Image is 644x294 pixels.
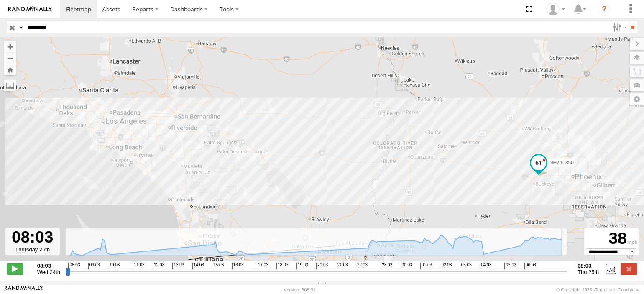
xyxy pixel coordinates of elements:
[88,263,100,269] span: 09:03
[595,287,639,292] a: Terms and Conditions
[68,263,80,269] span: 08:03
[336,263,348,269] span: 21:03
[556,287,639,292] div: © Copyright 2025 -
[610,21,628,33] label: Search Filter Options
[296,263,308,269] span: 19:03
[356,263,368,269] span: 22:03
[381,263,392,269] span: 23:03
[578,263,599,269] strong: 08:03
[621,263,637,274] label: Close
[480,263,491,269] span: 04:03
[212,263,224,269] span: 15:03
[153,263,164,269] span: 12:03
[316,263,328,269] span: 20:03
[4,41,16,52] button: Zoom in
[585,229,637,248] div: 38
[504,263,516,269] span: 05:03
[544,3,568,15] div: Zulema McIntosch
[172,263,184,269] span: 13:03
[4,52,16,64] button: Zoom out
[630,93,644,105] label: Map Settings
[8,6,52,12] img: rand-logo.svg
[5,286,43,294] a: Visit our Website
[7,263,23,274] label: Play/Stop
[276,263,288,269] span: 18:03
[460,263,472,269] span: 03:03
[133,263,145,269] span: 11:03
[108,263,120,269] span: 10:03
[4,79,16,91] label: Measure
[4,64,16,75] button: Zoom Home
[524,263,536,269] span: 06:03
[37,263,60,269] strong: 08:03
[401,263,412,269] span: 00:03
[440,263,452,269] span: 02:03
[549,160,574,166] span: NHZ10850
[192,263,204,269] span: 14:03
[257,263,268,269] span: 17:03
[232,263,244,269] span: 16:03
[284,287,316,292] div: Version: 308.01
[598,3,611,16] i: ?
[578,269,599,275] span: Thu 25th Sep 2025
[18,21,24,33] label: Search Query
[420,263,432,269] span: 01:03
[37,269,60,275] span: Wed 24th Sep 2025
